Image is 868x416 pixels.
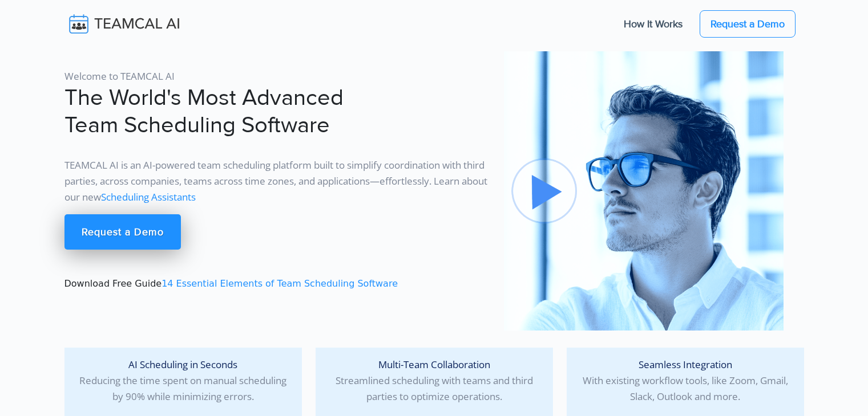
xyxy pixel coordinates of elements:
[64,157,490,205] p: TEAMCAL AI is an AI-powered team scheduling platform built to simplify coordination with third pa...
[325,357,544,405] p: Streamlined scheduling with teams and third parties to optimize operations.
[58,51,497,331] div: Download Free Guide
[128,358,237,371] span: AI Scheduling in Seconds
[504,51,784,331] img: pic
[74,357,293,405] p: Reducing the time spent on manual scheduling by 90% while minimizing errors.
[639,358,732,371] span: Seamless Integration
[700,10,796,38] a: Request a Demo
[101,190,196,203] a: Scheduling Assistants
[612,12,694,36] a: How It Works
[576,357,795,405] p: With existing workflow tools, like Zoom, Gmail, Slack, Outlook and more.
[64,84,490,139] h1: The World's Most Advanced Team Scheduling Software
[64,214,181,250] a: Request a Demo
[378,358,490,371] span: Multi-Team Collaboration
[64,68,490,84] p: Welcome to TEAMCAL AI
[162,278,398,289] a: 14 Essential Elements of Team Scheduling Software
